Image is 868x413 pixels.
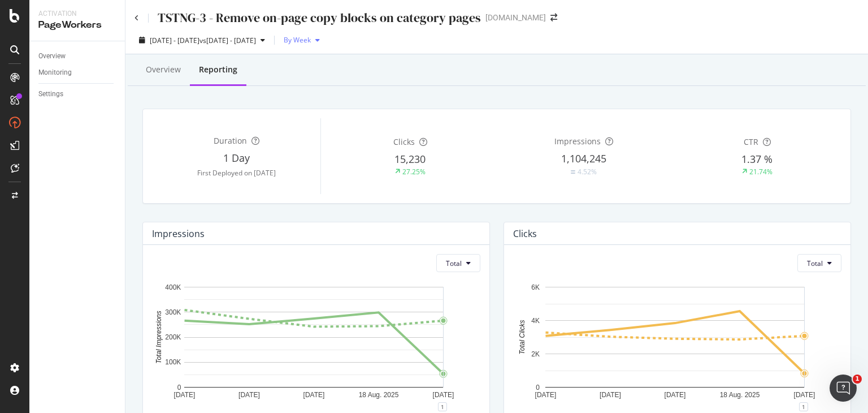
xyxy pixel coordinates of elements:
[223,151,250,165] span: 1 Day
[393,136,415,147] span: Clicks
[134,15,139,21] a: Click to go back
[485,12,546,23] div: [DOMAIN_NAME]
[199,64,237,75] div: Reporting
[199,36,256,45] span: vs [DATE] - [DATE]
[152,281,476,407] svg: A chart.
[554,136,601,147] span: Impressions
[830,375,857,402] iframe: Intercom live chat
[433,392,454,399] text: [DATE]
[799,402,808,411] div: 1
[807,259,823,268] span: Total
[38,88,117,100] a: Settings
[853,375,862,384] span: 1
[152,228,205,239] div: Impressions
[238,392,260,399] text: [DATE]
[214,135,247,146] span: Duration
[165,359,181,367] text: 100K
[165,308,181,316] text: 300K
[531,283,540,291] text: 6K
[359,392,399,399] text: 18 Aug. 2025
[794,392,815,399] text: [DATE]
[513,228,537,239] div: Clicks
[134,31,270,49] button: [DATE] - [DATE]vs[DATE] - [DATE]
[402,167,426,177] div: 27.25%
[158,9,481,27] div: TSTNG-3 - Remove on-page copy blocks on category pages
[797,254,841,272] button: Total
[578,167,597,177] div: 4.52%
[38,88,63,100] div: Settings
[665,392,686,399] text: [DATE]
[279,31,324,49] button: By Week
[749,167,772,177] div: 21.74%
[279,35,311,45] span: By Week
[741,152,772,166] span: 1.37 %
[536,384,540,392] text: 0
[513,281,837,407] svg: A chart.
[436,254,480,272] button: Total
[531,317,540,325] text: 4K
[303,392,325,399] text: [DATE]
[165,283,181,291] text: 400K
[446,259,462,268] span: Total
[38,50,117,62] a: Overview
[561,152,606,165] span: 1,104,245
[38,67,117,79] a: Monitoring
[38,9,116,19] div: Activation
[531,350,540,358] text: 2K
[146,64,181,75] div: Overview
[571,170,575,174] img: Equal
[165,334,181,342] text: 200K
[152,168,320,178] div: First Deployed on [DATE]
[550,14,557,21] div: arrow-right-arrow-left
[38,67,72,79] div: Monitoring
[744,136,758,147] span: CTR
[174,392,196,399] text: [DATE]
[720,392,760,399] text: 18 Aug. 2025
[155,311,163,364] text: Total Impressions
[600,392,621,399] text: [DATE]
[150,36,199,45] span: [DATE] - [DATE]
[38,19,116,32] div: PageWorkers
[535,392,557,399] text: [DATE]
[177,384,181,392] text: 0
[518,320,526,355] text: Total Clicks
[38,50,66,62] div: Overview
[394,152,426,166] span: 15,230
[438,402,447,411] div: 1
